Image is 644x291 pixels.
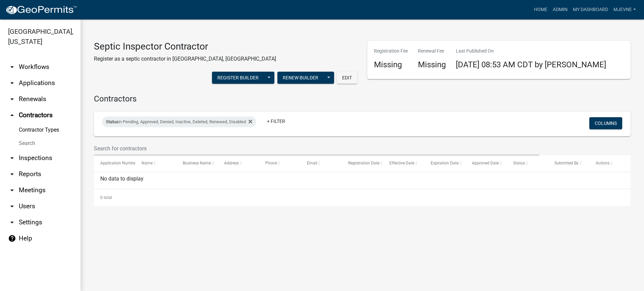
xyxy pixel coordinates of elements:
button: Columns [589,117,622,129]
span: Email [307,161,317,165]
a: My Dashboard [570,3,611,16]
h3: Septic Inspector Contractor [94,41,276,52]
span: Approved Date [472,161,499,165]
span: Name [142,161,153,165]
p: Registration Fee [374,48,408,55]
div: 0 total [94,189,631,206]
i: arrow_drop_down [8,63,16,71]
span: Actions [596,161,609,165]
p: Renewal Fee [418,48,446,55]
i: arrow_drop_down [8,202,16,210]
div: No data to display [94,172,631,189]
datatable-header-cell: Expiration Date [424,155,466,171]
button: Register Builder [212,72,264,84]
datatable-header-cell: Email [300,155,341,171]
span: Effective Date [389,161,414,165]
i: arrow_drop_down [8,218,16,226]
p: Last Published On [456,48,606,55]
span: Phone [265,161,277,165]
i: arrow_drop_down [8,154,16,162]
datatable-header-cell: Address [218,155,259,171]
span: Address [224,161,239,165]
datatable-header-cell: Business Name [176,155,218,171]
i: arrow_drop_down [8,170,16,178]
datatable-header-cell: Registration Date [341,155,383,171]
span: Expiration Date [431,161,459,165]
div: in Pending, Approved, Denied, Inactive, Deleted, Renewed, Disabled [102,117,256,127]
span: [DATE] 08:53 AM CDT by [PERSON_NAME] [456,60,606,69]
datatable-header-cell: Application Number [94,155,135,171]
i: arrow_drop_down [8,95,16,103]
h4: Missing [374,60,408,70]
datatable-header-cell: Name [135,155,176,171]
datatable-header-cell: Effective Date [383,155,424,171]
i: arrow_drop_down [8,186,16,194]
span: Registration Date [348,161,379,165]
datatable-header-cell: Phone [259,155,300,171]
span: Status [513,161,525,165]
i: arrow_drop_down [8,79,16,87]
datatable-header-cell: Status [507,155,548,171]
h4: Contractors [94,94,631,104]
button: Renew Builder [277,72,324,84]
datatable-header-cell: Approved Date [466,155,507,171]
a: Home [531,3,550,16]
h4: Missing [418,60,446,70]
i: arrow_drop_up [8,111,16,119]
a: MJevne [611,3,639,16]
span: Submitted By [554,161,579,165]
datatable-header-cell: Submitted By [548,155,589,171]
datatable-header-cell: Actions [589,155,631,171]
i: help [8,234,16,242]
span: Status [106,119,118,124]
span: Application Number [100,161,137,165]
p: Register as a septic contractor in [GEOGRAPHIC_DATA], [GEOGRAPHIC_DATA] [94,55,276,63]
button: Edit [337,72,357,84]
input: Search for contractors [94,142,539,155]
a: Admin [550,3,570,16]
span: Business Name [183,161,211,165]
a: + Filter [262,115,290,127]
